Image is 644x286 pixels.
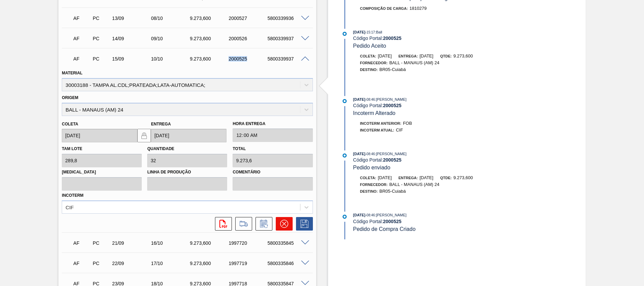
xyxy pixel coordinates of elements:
[188,56,232,62] div: 9.273,600
[453,175,473,180] span: 9.273,600
[366,152,375,156] span: - 08:46
[360,61,388,65] span: Fornecedor:
[62,71,82,75] label: Material
[266,36,309,41] div: 5800339937
[266,16,309,21] div: 5800339936
[375,97,407,101] span: : [PERSON_NAME]
[72,256,92,271] div: Aguardando Faturamento
[188,16,232,21] div: 9.273,600
[110,261,154,266] div: 22/09/2025
[233,167,313,177] label: Comentário
[360,128,394,132] span: Incoterm Atual:
[72,236,92,251] div: Aguardando Faturamento
[343,99,347,103] img: atual
[147,167,227,177] label: Linha de Produção
[188,36,232,41] div: 9.273,600
[91,56,111,62] div: Pedido de Compra
[353,110,395,116] span: Incoterm Alterado
[383,219,402,224] strong: 2000525
[252,217,272,231] div: Informar alteração no pedido
[227,240,270,246] div: 1997720
[91,36,111,41] div: Pedido de Compra
[343,32,347,36] img: atual
[360,183,388,187] span: Fornecedor:
[383,157,402,163] strong: 2000525
[353,30,365,34] span: [DATE]
[62,167,142,177] label: [MEDICAL_DATA]
[232,217,252,231] div: Ir para Composição de Carga
[353,103,513,108] div: Código Portal:
[353,35,513,41] div: Código Portal:
[353,152,365,156] span: [DATE]
[360,176,376,180] span: Coleta:
[389,182,439,187] span: BALL - MANAUS (AM) 24
[383,35,402,41] strong: 2000525
[140,132,148,140] img: locked
[266,56,309,62] div: 5800339937
[91,261,111,266] div: Pedido de Compra
[343,215,347,219] img: atual
[212,217,232,231] div: Abrir arquivo PDF
[266,261,309,266] div: 5800335846
[360,68,378,72] span: Destino:
[353,157,513,163] div: Código Portal:
[72,31,92,46] div: Aguardando Faturamento
[353,97,365,101] span: [DATE]
[379,67,406,72] span: BR05-Cuiabá
[378,53,392,58] span: [DATE]
[151,122,171,126] label: Entrega
[149,16,193,21] div: 08/10/2025
[233,119,313,129] label: Hora Entrega
[227,36,270,41] div: 2000526
[343,153,347,158] img: atual
[110,36,154,41] div: 14/09/2025
[91,240,111,246] div: Pedido de Compra
[403,121,412,126] span: FOB
[440,176,452,180] span: Qtde:
[227,261,270,266] div: 1997719
[149,261,193,266] div: 17/10/2025
[137,129,151,142] button: locked
[147,146,174,151] label: Quantidade
[65,204,74,210] div: CIF
[375,30,382,34] span: : Ball
[293,217,313,231] div: Salvar Pedido
[375,152,407,156] span: : [PERSON_NAME]
[420,53,433,58] span: [DATE]
[440,54,452,58] span: Qtde:
[379,189,406,194] span: BR05-Cuiabá
[149,56,193,62] div: 10/10/2025
[73,240,90,246] p: AF
[188,261,232,266] div: 9.273,600
[353,43,386,49] span: Pedido Aceito
[73,261,90,266] p: AF
[110,16,154,21] div: 13/09/2025
[73,56,90,62] p: AF
[353,165,390,170] span: Pedido enviado
[396,127,403,133] span: CIF
[399,54,418,58] span: Entrega:
[353,226,415,232] span: Pedido de Compra Criado
[62,129,137,142] input: dd/mm/yyyy
[62,146,82,151] label: Tam lote
[188,240,232,246] div: 9.273,600
[227,56,270,62] div: 2000525
[266,240,309,246] div: 5800335845
[360,121,401,125] span: Incoterm Anterior:
[366,98,375,101] span: - 08:46
[360,54,376,58] span: Coleta:
[151,129,226,142] input: dd/mm/yyyy
[375,213,407,217] span: : [PERSON_NAME]
[233,146,246,151] label: Total
[72,11,92,26] div: Aguardando Faturamento
[389,60,439,65] span: BALL - MANAUS (AM) 24
[353,219,513,224] div: Código Portal:
[62,122,78,126] label: Coleta
[227,16,270,21] div: 2000527
[366,30,375,34] span: - 15:17
[353,213,365,217] span: [DATE]
[378,175,392,180] span: [DATE]
[399,176,418,180] span: Entrega:
[453,53,473,58] span: 9.273,600
[149,240,193,246] div: 16/10/2025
